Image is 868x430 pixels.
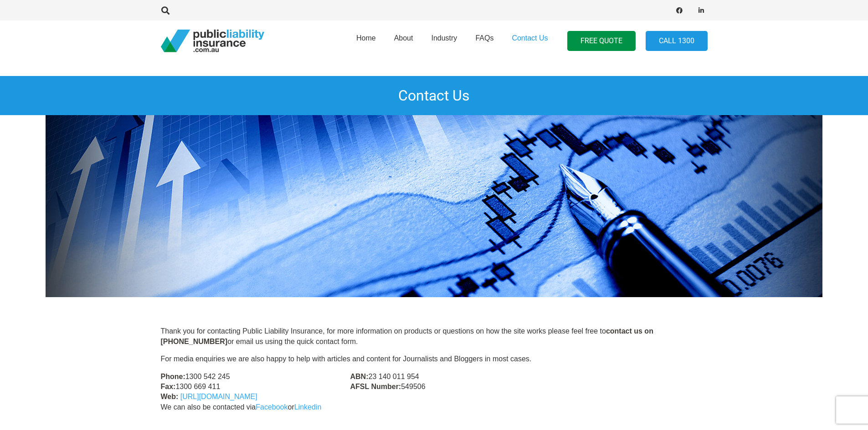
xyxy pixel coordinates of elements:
a: Linkedin [294,403,322,411]
p: 23 140 011 954 549506 [350,372,518,392]
strong: Phone: [161,373,185,380]
p: We can also be contacted via or [161,402,708,412]
strong: ABN: [350,373,368,380]
a: FAQs [466,18,503,64]
strong: AFSL Number: [350,383,401,390]
span: Home [356,34,376,42]
a: FREE QUOTE [567,31,636,51]
strong: Web: [161,393,179,400]
p: For media enquiries we are also happy to help with articles and content for Journalists and Blogg... [161,354,708,364]
span: Industry [431,34,457,42]
a: LinkedIn [695,4,708,17]
span: About [394,34,413,42]
strong: Fax: [161,383,176,390]
a: Call 1300 [646,31,708,51]
span: Contact Us [512,34,548,42]
a: Home [347,18,385,64]
a: Industry [422,18,466,64]
a: About [385,18,422,64]
p: Thank you for contacting Public Liability Insurance, for more information on products or question... [161,326,708,347]
a: pli_logotransparent [161,30,264,52]
img: Premium Funding Insurance [46,115,822,297]
a: Facebook [673,4,686,17]
a: Contact Us [503,18,557,64]
span: FAQs [475,34,493,42]
a: [URL][DOMAIN_NAME] [180,393,257,400]
p: 1300 542 245 1300 669 411 [161,372,329,402]
a: Facebook [256,403,288,411]
strong: contact us on [PHONE_NUMBER] [161,327,653,345]
a: Search [157,6,175,15]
